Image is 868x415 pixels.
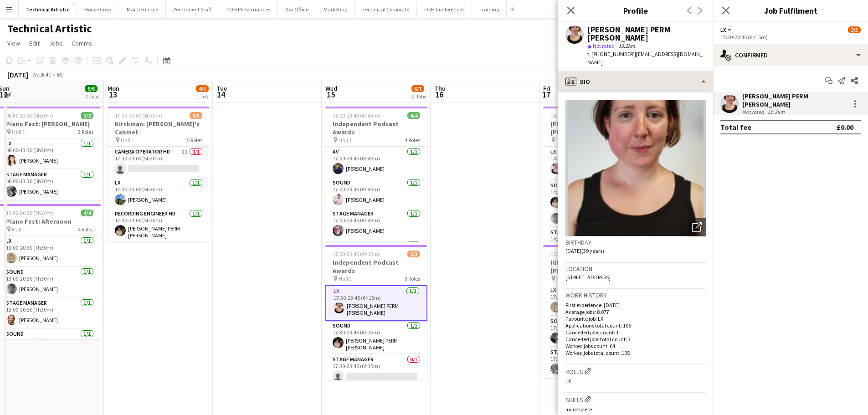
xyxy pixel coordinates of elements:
app-card-role: LX1/117:30-23:00 (5h30m)[PERSON_NAME] [543,285,645,316]
div: 17:30-23:45 (6h15m)2/3Independent Podcast Awards Hall 23 RolesLX1/117:30-23:45 (6h15m)[PERSON_NAM... [325,245,427,380]
div: Confirmed [713,44,868,66]
a: View [4,37,24,49]
app-job-card: 17:30-23:00 (5h30m)3/3IGF Guitar Festival: [PERSON_NAME] Hall 23 RolesLX1/117:30-23:00 (5h30m)[PE... [543,245,645,378]
span: 14 [215,89,227,100]
p: First experience: [DATE] [565,302,706,308]
div: Not rated [742,108,766,115]
span: Hall 2 [556,275,570,282]
span: 17:00-23:45 (6h45m) [333,112,380,119]
div: BST [56,71,66,78]
span: Edit [29,39,40,47]
app-job-card: 14:30-22:30 (8h)4/4[PERSON_NAME] and [PERSON_NAME] Hall 13 RolesLX1/114:30-22:30 (8h)[PERSON_NAME... [543,107,645,241]
button: House Crew [77,0,119,18]
app-card-role: Sound1/117:30-23:45 (6h15m)[PERSON_NAME] PERM [PERSON_NAME] [325,321,427,354]
app-card-role: LX1/1 [325,240,427,271]
app-card-role: Sound1/117:00-23:45 (6h45m)[PERSON_NAME] [325,178,427,209]
span: | [EMAIL_ADDRESS][DOMAIN_NAME] [587,51,703,66]
div: [PERSON_NAME] PERM [PERSON_NAME] [742,92,846,108]
span: 13:00-20:30 (7h30m) [6,210,53,216]
span: 15 [324,89,337,100]
a: Comms [68,37,96,49]
div: [DATE] [7,70,28,79]
span: 14:30-22:30 (8h) [550,112,587,119]
div: 2 Jobs [412,93,426,100]
div: 17:00-23:45 (6h45m)4/4Independent Podcast Awards Hall 14 RolesAV1/117:00-23:45 (6h45m)[PERSON_NAM... [325,107,427,241]
span: [STREET_ADDRESS] [565,274,611,281]
span: Wed [325,84,337,92]
h3: Independent Podcast Awards [325,258,427,275]
button: Permanent Staff [166,0,219,18]
app-card-role: Stage Manager1/114:30-22:30 (8h) [543,227,645,258]
a: Edit [26,37,43,49]
span: 17:30-23:45 (6h15m) [333,251,380,257]
h3: Roles [565,366,706,376]
span: LX [565,378,571,384]
h3: Skills [565,395,706,404]
app-card-role: Camera Operator HD1I0/117:30-23:00 (5h30m) [108,147,210,178]
span: Jobs [49,39,62,47]
div: 1 Job [196,93,208,100]
button: LX [720,26,733,33]
div: Open photos pop-in [688,218,706,236]
app-card-role: LX1/117:30-23:45 (6h15m)[PERSON_NAME] PERM [PERSON_NAME] [325,285,427,321]
span: t. [PHONE_NUMBER] [587,51,635,57]
p: Worked jobs total count: 105 [565,349,706,356]
app-card-role: Stage Manager0/117:30-23:45 (6h15m) [325,354,427,385]
span: 4 Roles [405,137,420,143]
h3: [PERSON_NAME] and [PERSON_NAME] [543,120,645,136]
div: Bio [558,71,713,92]
app-card-role: Stage Manager1/117:30-23:00 (5h30m)[PERSON_NAME] [543,347,645,378]
span: 2 Roles [78,128,93,135]
span: Hall 1 [12,128,25,135]
span: Hall 1 [339,137,352,143]
button: Technical Corporate [355,0,417,18]
span: 5 Roles [187,137,202,143]
div: [PERSON_NAME] PERM [PERSON_NAME] [587,26,706,42]
span: 2/3 [407,251,420,257]
span: 3 Roles [405,275,420,282]
button: Maintenance [119,0,166,18]
app-card-role: Recording Engineer HD1/117:30-23:00 (5h30m)[PERSON_NAME] PERM [PERSON_NAME] [108,209,210,242]
img: Crew avatar or photo [565,100,706,236]
button: Training [472,0,507,18]
p: Cancelled jobs count: 1 [565,329,706,336]
button: Marketing [316,0,355,18]
span: Hall 1 [556,137,570,143]
div: 2 Jobs [85,93,99,100]
div: £0.00 [837,123,853,132]
h3: Job Fulfilment [713,5,868,16]
app-card-role: LX1/117:30-23:00 (5h30m)[PERSON_NAME] [108,178,210,209]
span: Fri [543,84,550,92]
p: Favourite job: LX [565,315,706,322]
span: Hall 1 [12,226,25,233]
h3: Work history [565,291,706,299]
h3: Independent Podcast Awards [325,120,427,136]
span: 4/4 [407,112,420,119]
p: Incomplete [565,406,706,413]
span: 13 [106,89,119,100]
h1: Technical Artistic [7,22,92,36]
span: 4/5 [196,85,209,92]
p: Cancelled jobs total count: 3 [565,336,706,343]
span: Not rated [593,42,615,49]
button: FOH Performances [219,0,278,18]
span: 2/2 [81,112,93,119]
p: Applications total count: 105 [565,322,706,329]
span: 17:30-23:00 (5h30m) [115,112,162,119]
div: 17:30-23:45 (6h15m) [720,34,861,41]
span: 2/3 [848,26,861,33]
h3: Profile [558,5,713,16]
h3: Location [565,265,706,273]
span: [DATE] (39 years) [565,247,604,254]
h3: Birthday [565,238,706,246]
span: 4 Roles [78,226,93,233]
p: Worked jobs count: 64 [565,343,706,349]
span: 17:30-23:00 (5h30m) [550,251,598,257]
span: LX [720,26,726,33]
span: Hall 2 [339,275,352,282]
span: 16 [433,89,446,100]
div: 10.2km [766,108,786,115]
span: Comms [72,39,92,47]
